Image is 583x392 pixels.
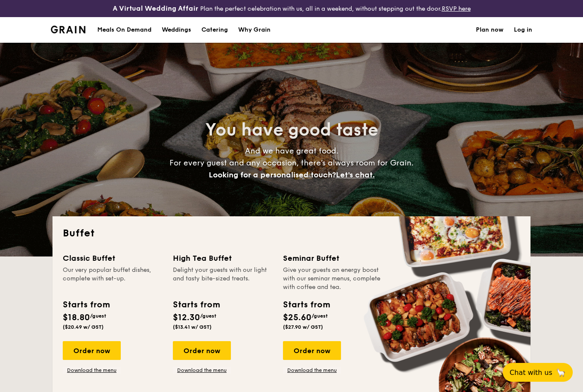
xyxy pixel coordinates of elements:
[233,17,276,43] a: Why Grain
[238,17,271,43] div: Why Grain
[173,367,231,374] a: Download the menu
[283,252,383,264] div: Seminar Buffet
[63,252,163,264] div: Classic Buffet
[63,298,109,311] div: Starts from
[63,367,121,374] a: Download the menu
[283,367,341,374] a: Download the menu
[63,227,520,240] h2: Buffet
[173,324,212,330] span: ($13.41 w/ GST)
[514,17,532,43] a: Log in
[92,17,157,43] a: Meals On Demand
[173,312,200,323] span: $12.30
[283,266,383,292] div: Give your guests an energy boost with our seminar menus, complete with coffee and tea.
[97,17,152,43] div: Meals On Demand
[173,266,273,292] div: Delight your guests with our light and tasty bite-sized treats.
[113,3,198,14] h4: A Virtual Wedding Affair
[201,17,228,43] h1: Catering
[283,312,312,323] span: $25.60
[97,3,486,14] div: Plan the perfect celebration with us, all in a weekend, without stepping out the door.
[476,17,504,43] a: Plan now
[556,368,566,377] span: 🦙
[173,298,219,311] div: Starts from
[200,313,216,319] span: /guest
[51,26,85,33] a: Logotype
[51,26,85,33] img: Grain
[336,170,375,180] span: Let's chat.
[196,17,233,43] a: Catering
[312,313,328,319] span: /guest
[63,341,121,360] div: Order now
[283,341,341,360] div: Order now
[157,17,196,43] a: Weddings
[63,324,104,330] span: ($20.49 w/ GST)
[173,252,273,264] div: High Tea Buffet
[442,5,471,12] a: RSVP here
[510,368,552,377] span: Chat with us
[63,266,163,292] div: Our very popular buffet dishes, complete with set-up.
[63,312,90,323] span: $18.80
[283,324,323,330] span: ($27.90 w/ GST)
[283,298,329,311] div: Starts from
[173,341,231,360] div: Order now
[503,363,573,382] button: Chat with us🦙
[90,313,106,319] span: /guest
[162,17,191,43] div: Weddings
